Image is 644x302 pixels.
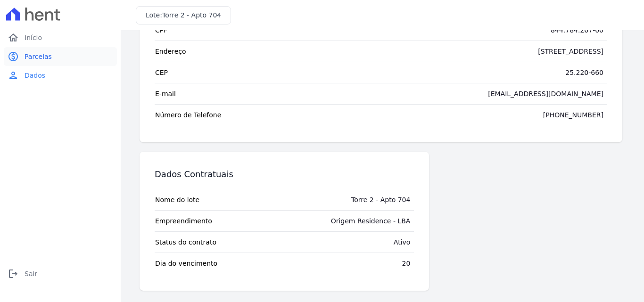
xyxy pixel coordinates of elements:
span: Parcelas [25,52,52,61]
span: Sair [25,269,37,278]
span: Início [25,33,42,42]
span: CEP [155,68,168,77]
span: Nome do lote [155,195,199,204]
span: Status do contrato [155,237,216,247]
span: Empreendimento [155,216,212,226]
span: CPF [155,25,167,35]
a: logoutSair [4,264,117,283]
a: paidParcelas [4,47,117,66]
i: home [8,32,19,43]
h3: Dados Contratuais [155,169,233,180]
span: Dados [25,71,45,80]
i: paid [8,51,19,62]
span: Dia do vencimento [155,259,217,268]
div: Origem Residence - LBA [331,216,411,226]
div: 25.220-660 [565,68,603,77]
div: Torre 2 - Apto 704 [351,195,410,204]
div: 20 [402,259,411,268]
a: homeInício [4,28,117,47]
span: Endereço [155,47,186,56]
div: [PHONE_NUMBER] [543,110,603,120]
div: [EMAIL_ADDRESS][DOMAIN_NAME] [488,89,603,98]
i: logout [8,268,19,279]
span: E-mail [155,89,176,98]
span: Número de Telefone [155,110,221,120]
h3: Lote: [146,10,221,20]
div: Ativo [394,237,411,247]
i: person [8,70,19,81]
div: 844.784.207-00 [551,25,603,35]
span: Torre 2 - Apto 704 [162,11,221,19]
div: [STREET_ADDRESS] [538,47,603,56]
a: personDados [4,66,117,85]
